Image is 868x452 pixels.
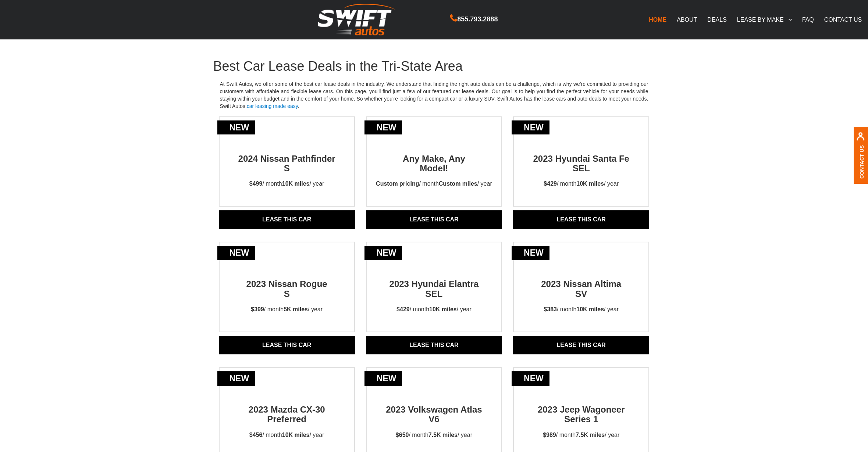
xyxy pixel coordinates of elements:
[512,246,549,260] div: new
[396,432,409,438] strong: $650
[382,141,486,174] h2: Any Make, Any Model!
[217,120,255,135] div: new
[537,299,625,320] p: / month / year
[544,306,557,312] strong: $383
[235,141,339,174] h2: 2024 Nissan Pathfinder S
[537,173,625,195] p: / month / year
[514,392,648,446] a: new2023 Jeep Wagoneer Series 1$989/ month7.5K miles/ year
[382,392,486,424] h2: 2023 Volkswagen Atlas V6
[219,210,355,229] a: Lease THIS CAR
[576,432,605,438] strong: 7.5K miles
[213,74,655,116] p: At Swift Autos, we offer some of the best car lease deals in the industry. We understand that fin...
[243,424,331,446] p: / month / year
[251,306,264,312] strong: $399
[389,424,479,446] p: / month / year
[369,173,499,195] p: / month / year
[235,266,339,299] h2: 2023 Nissan Rogue S
[439,181,477,187] strong: Custom miles
[366,336,502,354] a: Lease THIS CAR
[364,246,402,260] div: new
[732,12,797,27] a: LEASE BY MAKE
[249,181,263,187] strong: $499
[396,306,410,312] strong: $429
[220,266,354,320] a: new2023 Nissan RogueS$399/ month5K miles/ year
[513,210,649,229] a: Lease THIS CAR
[576,306,604,312] strong: 10K miles
[819,12,867,27] a: CONTACT US
[219,336,355,354] a: Lease THIS CAR
[382,266,486,299] h2: 2023 Hyundai Elantra SEL
[856,132,865,145] img: contact us, iconuser
[367,392,501,446] a: new2023 Volkswagen Atlas V6$650/ month7.5K miles/ year
[513,336,649,354] a: Lease THIS CAR
[247,103,298,109] a: car leasing made easy
[529,141,633,174] h2: 2023 Hyundai Santa Fe SEL
[213,59,655,74] h1: Best Car Lease Deals in the Tri-State Area
[217,371,255,386] div: new
[512,120,549,135] div: new
[282,181,310,187] strong: 10K miles
[318,4,395,36] img: Swift Autos
[576,181,604,187] strong: 10K miles
[672,12,702,27] a: ABOUT
[543,432,556,438] strong: $989
[429,306,457,312] strong: 10K miles
[366,210,502,229] a: Lease THIS CAR
[243,173,331,195] p: / month / year
[249,432,263,438] strong: $456
[428,432,458,438] strong: 7.5K miles
[702,12,732,27] a: DEALS
[644,12,672,27] a: HOME
[536,424,626,446] p: / month / year
[457,14,498,25] span: 855.793.2888
[390,299,478,320] p: / month / year
[284,306,308,312] strong: 5K miles
[544,181,557,187] strong: $429
[512,371,549,386] div: new
[450,16,498,22] a: 855.793.2888
[514,266,648,320] a: new2023 Nissan AltimaSV$383/ month10K miles/ year
[220,141,354,195] a: new2024 Nissan Pathfinder S$499/ month10K miles/ year
[364,120,402,135] div: new
[529,266,633,299] h2: 2023 Nissan Altima SV
[529,392,633,424] h2: 2023 Jeep Wagoneer Series 1
[217,246,255,260] div: new
[859,145,865,178] a: Contact Us
[235,392,339,424] h2: 2023 Mazda CX-30 Preferred
[220,392,354,446] a: new2023 Mazda CX-30 Preferred$456/ month10K miles/ year
[797,12,819,27] a: FAQ
[364,371,402,386] div: new
[282,432,310,438] strong: 10K miles
[367,141,501,195] a: newAny Make, AnyModel!Custom pricing/ monthCustom miles/ year
[244,299,329,320] p: / month / year
[514,141,648,195] a: new2023 Hyundai Santa Fe SEL$429/ month10K miles/ year
[367,266,501,320] a: new2023 Hyundai Elantra SEL$429/ month10K miles/ year
[376,181,419,187] strong: Custom pricing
